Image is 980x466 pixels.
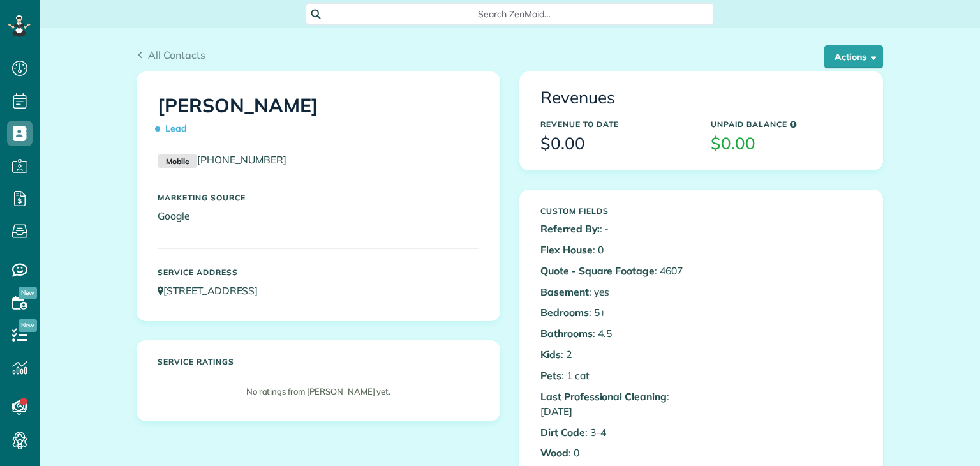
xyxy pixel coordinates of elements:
p: : 2 [540,347,692,362]
p: : - [540,222,692,236]
p: : 4.5 [540,326,692,341]
h3: Revenues [540,89,862,107]
b: Quote - Square Footage [540,264,655,277]
p: : 0 [540,243,692,257]
button: Actions [824,45,883,68]
b: Dirt Code [540,426,585,439]
p: : yes [540,285,692,299]
p: : 1 cat [540,368,692,383]
b: Bedrooms [540,306,589,319]
h3: $0.00 [540,135,692,153]
p: : 3-4 [540,425,692,440]
b: Flex House [540,243,593,256]
h1: [PERSON_NAME] [158,95,479,140]
a: All Contacts [137,47,205,63]
b: Pets [540,369,561,382]
span: New [19,319,37,332]
span: New [19,287,37,299]
h5: Custom Fields [540,207,692,215]
b: Bathrooms [540,327,593,340]
h5: Service ratings [158,357,479,366]
h5: Service Address [158,268,479,276]
h5: Marketing Source [158,193,479,202]
p: : 4607 [540,264,692,278]
p: No ratings from [PERSON_NAME] yet. [164,386,473,398]
small: Mobile [158,154,197,169]
p: : 5+ [540,305,692,320]
p: : [DATE] [540,389,692,419]
h5: Revenue to Date [540,120,692,128]
b: Wood [540,446,568,459]
h3: $0.00 [711,135,862,153]
span: All Contacts [148,49,205,61]
p: : 0 [540,446,692,460]
b: Last Professional Cleaning [540,390,667,403]
h5: Unpaid Balance [711,120,862,128]
b: Referred By: [540,222,600,235]
a: [STREET_ADDRESS] [158,284,270,297]
b: Kids [540,348,561,361]
span: Lead [158,117,192,140]
p: Google [158,209,479,223]
b: Basement [540,285,589,298]
a: Mobile[PHONE_NUMBER] [158,153,286,166]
